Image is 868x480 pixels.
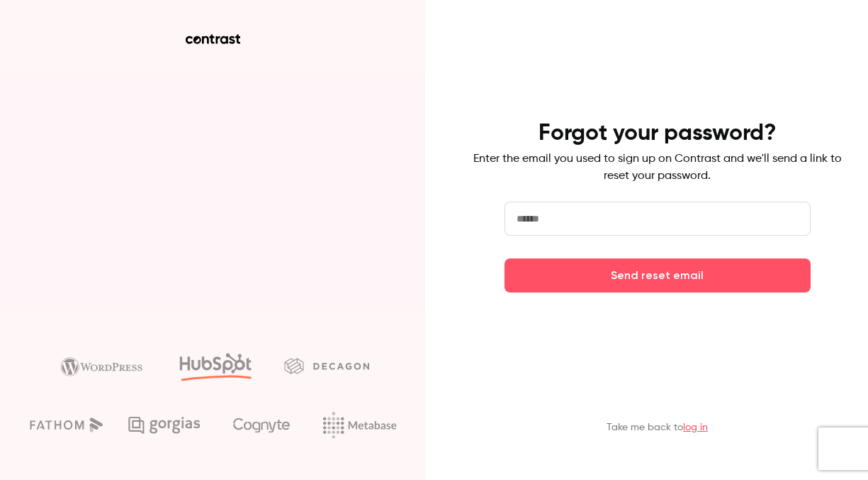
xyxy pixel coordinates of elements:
button: Send reset email [505,258,811,293]
img: decagon [284,358,369,373]
a: log in [683,422,708,432]
h4: Forgot your password? [539,119,777,148]
p: Enter the email you used to sign up on Contrast and we'll send a link to reset your password. [473,151,842,185]
p: Take me back to [607,420,708,435]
